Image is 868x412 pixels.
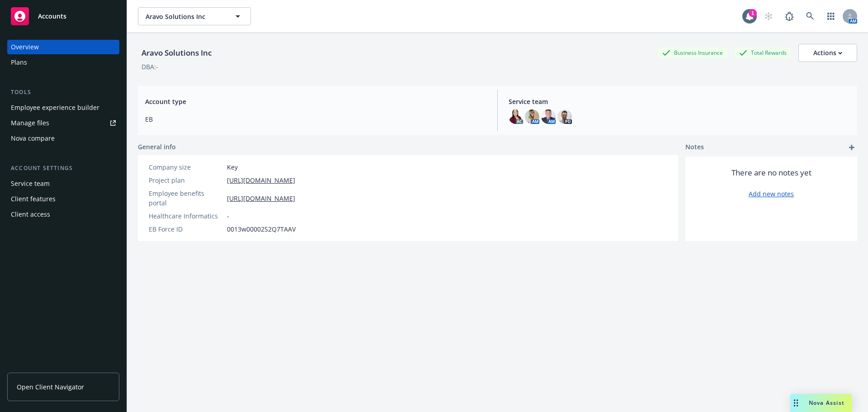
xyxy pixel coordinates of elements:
[138,142,176,152] span: General info
[735,47,791,58] div: Total Rewards
[227,224,296,234] span: 0013w00002S2Q7TAAV
[7,4,119,29] a: Accounts
[7,164,119,173] div: Account settings
[822,7,840,25] a: Switch app
[759,7,778,25] a: Start snowing
[7,100,119,115] a: Employee experience builder
[509,97,850,106] span: Service team
[749,9,757,17] div: 1
[846,142,857,153] a: add
[798,44,857,62] button: Actions
[149,189,223,208] div: Employee benefits portal
[541,109,556,124] img: photo
[790,394,802,412] div: Drag to move
[749,189,794,199] a: Add new notes
[801,7,819,25] a: Search
[227,175,295,185] a: [URL][DOMAIN_NAME]
[7,131,119,146] a: Nova compare
[557,109,572,124] img: photo
[145,114,486,124] span: EB
[7,40,119,54] a: Overview
[7,207,119,222] a: Client access
[149,162,223,172] div: Company size
[227,194,295,203] a: [URL][DOMAIN_NAME]
[790,394,852,412] button: Nova Assist
[138,47,215,59] div: Aravo Solutions Inc
[685,142,704,153] span: Notes
[38,13,66,20] span: Accounts
[780,7,798,25] a: Report a Bug
[525,109,539,124] img: photo
[658,47,727,58] div: Business Insurance
[7,192,119,206] a: Client features
[142,62,158,71] div: DBA: -
[149,211,223,221] div: Healthcare Informatics
[11,55,27,70] div: Plans
[149,224,223,234] div: EB Force ID
[7,88,119,97] div: Tools
[731,167,811,178] span: There are no notes yet
[149,175,223,185] div: Project plan
[11,100,99,115] div: Employee experience builder
[509,109,523,124] img: photo
[11,116,49,130] div: Manage files
[11,176,50,191] div: Service team
[7,116,119,130] a: Manage files
[17,382,84,392] span: Open Client Navigator
[227,162,238,172] span: Key
[11,192,56,206] div: Client features
[7,55,119,70] a: Plans
[227,211,229,221] span: -
[146,12,224,21] span: Aravo Solutions Inc
[145,97,486,106] span: Account type
[11,131,55,146] div: Nova compare
[809,399,844,407] span: Nova Assist
[11,207,50,222] div: Client access
[813,44,842,62] div: Actions
[11,40,39,54] div: Overview
[138,7,251,25] button: Aravo Solutions Inc
[7,176,119,191] a: Service team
